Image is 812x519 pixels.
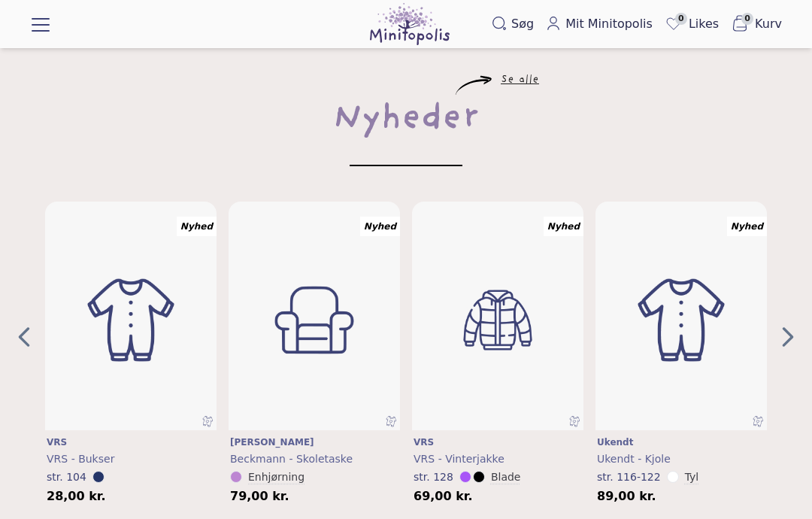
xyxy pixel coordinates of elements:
[45,202,217,430] a: BørnetøjBørnetøjNyhed
[230,453,353,465] span: Beckmann - Skoletaske
[776,325,800,349] button: Next Page
[597,453,671,465] span: Ukendt - Kjole
[230,451,398,466] a: Beckmann - Skoletaske
[47,471,86,483] span: str. 104
[230,437,314,448] span: [PERSON_NAME]
[741,13,753,25] span: 0
[595,202,767,430] a: BørnetøjBørnetøjNyhed
[725,11,788,37] button: 0Kurv
[595,202,767,439] img: Børnetøj
[685,469,699,484] button: Tyl
[597,437,633,448] span: Ukendt
[755,15,782,33] span: Kurv
[597,451,765,466] a: Ukendt - Kjole
[414,471,453,483] span: str. 128
[414,451,582,466] a: VRS - Vinterjakke
[177,217,217,236] div: Nyhed
[47,453,114,465] span: VRS - Bukser
[229,202,400,439] img: Interiør til børn
[360,217,400,236] div: Nyhed
[333,96,479,144] div: Nyheder
[414,453,504,465] span: VRS - Vinterjakke
[491,469,521,484] button: Blade
[414,436,582,448] a: VRS
[230,436,398,448] a: [PERSON_NAME]
[597,490,656,502] span: 89,00 kr.
[544,217,583,236] div: Nyhed
[412,202,583,439] img: minitopolis-no-image-warm-clothing-placeholder
[501,76,539,85] a: Se alle
[47,436,215,448] a: VRS
[597,436,765,448] a: Ukendt
[45,202,217,439] img: Børnetøj
[412,202,583,430] a: minitopolis-no-image-warm-clothing-placeholderminitopolis-no-image-warm-clothing-placeholderNyhed
[675,13,687,25] span: 0
[486,12,540,36] button: Søg
[540,12,659,36] a: Mit Minitopolis
[47,451,215,466] a: VRS - Bukser
[414,490,473,502] span: 69,00 kr.
[414,437,434,448] span: VRS
[511,15,534,33] span: Søg
[597,471,661,483] span: str. 116-122
[248,469,304,484] button: Enhjørning
[47,437,67,448] span: VRS
[689,15,719,33] span: Likes
[12,325,36,349] button: Previous Page
[230,490,289,502] span: 79,00 kr.
[565,15,653,33] span: Mit Minitopolis
[47,490,106,502] span: 28,00 kr.
[727,217,767,236] div: Nyhed
[659,11,725,37] a: 0Likes
[229,202,400,430] a: Interiør til børnInteriør til børnNyhed
[370,3,450,45] img: Minitopolis logo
